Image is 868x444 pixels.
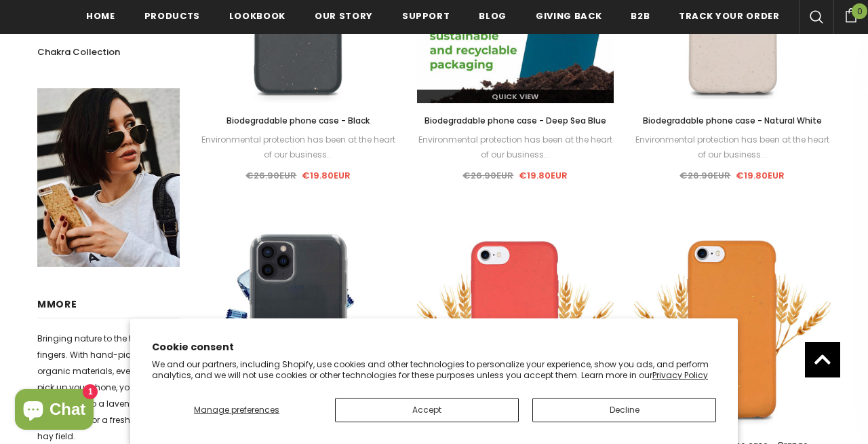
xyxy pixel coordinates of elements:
a: Biodegradable phone case - Black [200,113,397,128]
button: Manage preferences [152,398,321,422]
span: Products [144,10,200,22]
span: support [402,10,450,22]
inbox-online-store-chat: Shopify online store chat [11,389,98,433]
span: Lookbook [229,10,285,22]
span: Quick View [492,91,538,102]
a: Chakra Collection [37,40,120,64]
button: Accept [335,398,519,422]
button: Decline [532,398,716,422]
a: Biodegradable phone case - Natural White [634,113,831,128]
span: €26.90EUR [679,169,730,182]
div: Environmental protection has been at the heart of our business... [200,132,397,162]
span: Biodegradable phone case - Black [226,115,370,126]
span: €19.80EUR [519,169,568,182]
span: B2B [631,10,650,22]
span: €26.90EUR [245,169,296,182]
span: Manage preferences [194,404,279,415]
div: Environmental protection has been at the heart of our business... [634,132,831,162]
a: Biodegradable phone case - Deep Sea Blue [417,113,614,128]
h2: Cookie consent [152,340,716,354]
span: Chakra Collection [37,45,120,58]
span: Blog [479,10,507,22]
span: 0 [852,3,867,19]
p: We and our partners, including Shopify, use cookies and other technologies to personalize your ex... [152,359,716,380]
span: €26.90EUR [462,169,513,182]
span: €19.80EUR [736,169,785,182]
span: Track your order [679,10,779,22]
div: Environmental protection has been at the heart of our business... [417,132,614,162]
span: Our Story [315,10,373,22]
a: Privacy Policy [652,369,708,381]
span: MMORE [37,297,77,311]
span: €19.80EUR [302,169,351,182]
a: Quick View [417,90,614,103]
a: 0 [833,6,868,22]
span: Home [86,10,115,22]
span: Biodegradable phone case - Natural White [643,115,822,126]
span: Biodegradable phone case - Deep Sea Blue [425,115,606,126]
span: Giving back [536,10,601,22]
